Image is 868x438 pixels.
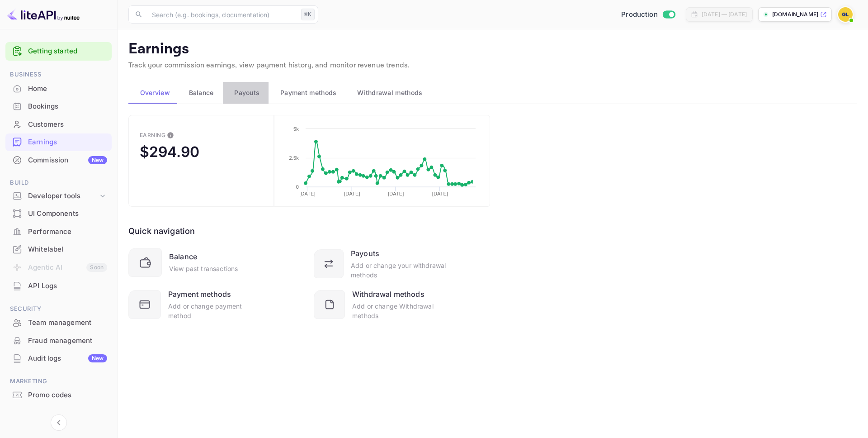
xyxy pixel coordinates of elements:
[128,225,195,237] div: Quick navigation
[28,336,107,346] div: Fraud management
[5,42,112,61] div: Getting started
[344,191,360,196] text: [DATE]
[5,205,112,223] div: UI Components
[5,223,112,240] a: Performance
[168,301,261,320] div: Add or change payment method
[5,332,112,350] div: Fraud management
[128,115,274,207] button: EarningThis is the amount of confirmed commission that will be paid to you on the next scheduled ...
[621,10,658,20] span: Production
[293,126,299,132] text: 5k
[5,205,112,222] a: UI Components
[5,80,112,98] div: Home
[28,46,107,57] a: Getting started
[5,133,112,151] div: Earnings
[28,191,98,201] div: Developer tools
[5,241,112,257] a: Whitelabel
[28,209,107,219] div: UI Components
[169,251,197,262] div: Balance
[5,116,112,133] a: Customers
[432,191,448,196] text: [DATE]
[28,137,107,148] div: Earnings
[5,178,112,188] span: Build
[289,155,299,161] text: 2.5k
[5,332,112,349] a: Fraud management
[5,188,112,204] div: Developer tools
[5,133,112,150] a: Earnings
[169,264,238,273] div: View past transactions
[163,128,178,143] button: This is the amount of confirmed commission that will be paid to you on the next scheduled deposit
[189,87,214,98] span: Balance
[5,98,112,114] a: Bookings
[28,244,107,255] div: Whitelabel
[5,350,112,367] a: Audit logsNew
[5,241,112,258] div: Whitelabel
[618,10,679,20] div: Switch to Sandbox mode
[5,386,112,404] div: Promo codes
[301,9,315,20] div: ⌘K
[5,80,112,97] a: Home
[140,143,199,161] div: $294.90
[5,277,112,294] a: API Logs
[140,132,165,138] div: Earning
[28,353,107,364] div: Audit logs
[234,87,259,98] span: Payouts
[51,414,67,431] button: Collapse navigation
[352,301,447,320] div: Add or change Withdrawal methods
[5,223,112,241] div: Performance
[168,289,231,300] div: Payment methods
[5,386,112,403] a: Promo codes
[5,116,112,133] div: Customers
[146,5,297,24] input: Search (e.g. bookings, documentation)
[5,304,112,314] span: Security
[28,119,107,130] div: Customers
[140,87,170,98] span: Overview
[88,156,107,164] div: New
[5,376,112,386] span: Marketing
[5,314,112,331] a: Team management
[128,40,857,58] p: Earnings
[7,7,80,22] img: LiteAPI logo
[28,155,107,166] div: Commission
[128,82,857,104] div: scrollable auto tabs example
[352,289,425,300] div: Withdrawal methods
[28,101,107,112] div: Bookings
[280,87,337,98] span: Payment methods
[5,277,112,295] div: API Logs
[5,314,112,332] div: Team management
[128,60,857,71] p: Track your commission earnings, view payment history, and monitor revenue trends.
[5,350,112,367] div: Audit logsNew
[5,98,112,115] div: Bookings
[28,390,107,400] div: Promo codes
[88,354,107,362] div: New
[28,84,107,94] div: Home
[5,70,112,80] span: Business
[357,87,422,98] span: Withdrawal methods
[28,281,107,291] div: API Logs
[388,191,404,196] text: [DATE]
[351,248,379,259] div: Payouts
[5,152,112,168] a: CommissionNew
[351,261,447,280] div: Add or change your withdrawal methods
[28,318,107,328] div: Team management
[299,191,315,196] text: [DATE]
[296,184,298,190] text: 0
[5,152,112,169] div: CommissionNew
[28,227,107,237] div: Performance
